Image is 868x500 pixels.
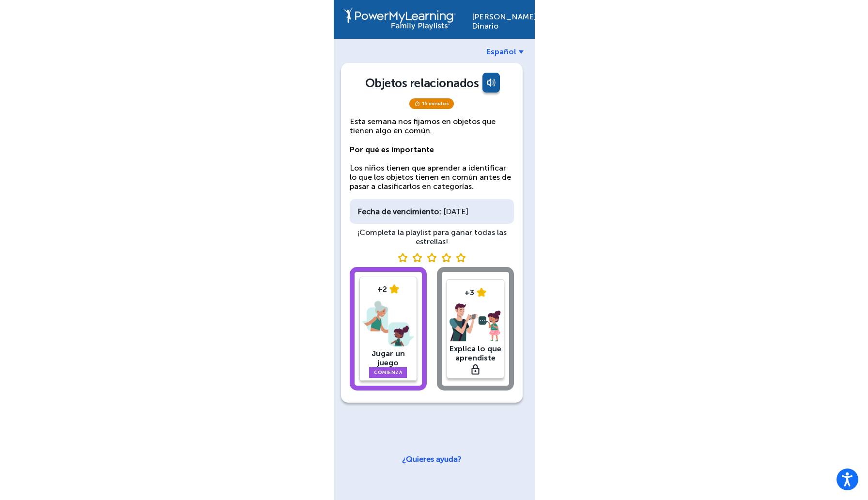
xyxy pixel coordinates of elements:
[343,7,456,30] img: Conexión de PowerMyLearning
[472,7,525,31] div: [PERSON_NAME] Dinario
[441,253,451,262] img: blank star
[422,101,449,107] font: 15 minutos
[369,367,407,378] a: Comienza
[350,117,514,191] p: Esta semana nos fijamos en objetos que tienen algo en común. Los niños tienen que aprender a iden...
[414,101,420,107] img: timer.svg
[350,261,514,271] div: Trigger Stonly widget
[402,454,462,464] a: ¿Quieres ayuda?
[486,47,524,56] a: Español
[456,253,465,262] img: blank star
[471,374,480,384] div: Widget Trigger Stonly
[350,228,514,246] div: ¡Completa la playlist para ganar todas las estrellas!
[362,298,414,349] img: play-game.png
[486,47,516,56] span: Español
[412,253,422,262] img: blank star
[377,284,387,294] font: +2
[365,76,479,90] div: Objetos relacionados
[427,253,436,262] img: blank star
[350,199,514,224] div: [DATE]
[350,145,434,154] strong: Por qué es importante
[362,349,414,367] div: Jugar un juego
[471,364,480,375] img: lock.svg
[357,207,441,216] div: Fecha de vencimiento:
[398,253,407,262] img: blank star
[389,284,399,294] img: estrella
